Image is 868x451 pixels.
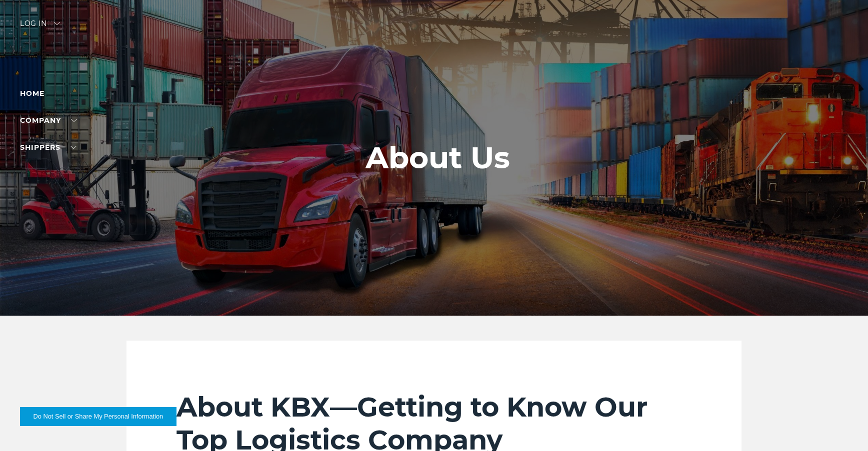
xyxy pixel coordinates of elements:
a: Carriers [20,170,77,179]
img: kbx logo [396,20,471,64]
h1: About Us [365,141,510,175]
a: Company [20,116,77,125]
div: Log in [20,20,60,34]
a: Home [20,89,44,98]
button: Do Not Sell or Share My Personal Information [20,407,176,426]
img: arrow [54,22,60,25]
a: SHIPPERS [20,143,76,152]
